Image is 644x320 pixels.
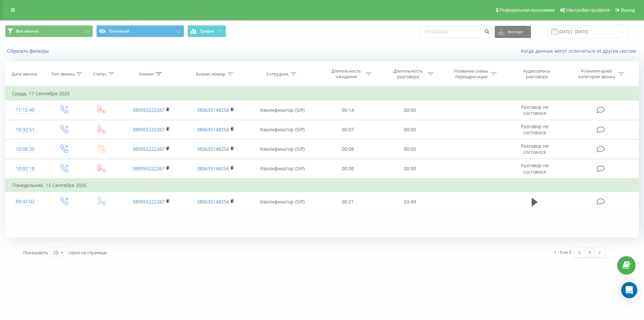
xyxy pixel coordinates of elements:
[317,139,379,159] td: 00:08
[420,26,491,38] input: Поиск по номеру
[5,25,93,37] button: Все звонки
[521,104,549,116] span: Разговор не состоялся
[379,100,440,120] td: 00:00
[379,120,440,139] td: 00:00
[93,71,107,77] div: Статус
[453,68,489,80] div: Название схемы переадресации
[12,71,37,77] div: Дата звонка
[266,71,289,77] div: Сотрудник
[187,25,226,37] button: График
[197,126,229,133] a: 380635148256
[621,282,637,298] div: Open Intercom Messenger
[317,100,379,120] td: 00:14
[53,249,58,256] div: 25
[12,195,38,208] div: 09:42:02
[379,139,440,159] td: 00:00
[515,68,559,80] div: Аудиозапись разговора
[495,26,531,38] button: Экспорт
[12,123,38,136] div: 10:32:51
[585,248,595,257] a: 1
[248,100,317,120] td: Квалификатор (SIP)
[16,29,39,34] span: Все звонки
[200,29,215,34] span: График
[328,68,364,80] div: Длительность ожидания
[132,198,165,205] a: 380955222267
[132,107,165,113] a: 380955222267
[5,48,52,54] button: Сбросить фильтры
[197,107,229,113] a: 380635148256
[499,7,554,13] span: Реферальная программа
[139,71,154,77] div: Клиент
[379,159,440,179] td: 00:00
[621,7,635,13] span: Выход
[379,192,440,212] td: 03:49
[317,192,379,212] td: 00:21
[12,162,38,175] div: 10:02:18
[248,139,317,159] td: Квалификатор (SIP)
[5,87,639,100] td: Среда, 17 Сентября 2025
[197,165,229,172] a: 380635148256
[12,103,38,117] div: 11:12:40
[566,7,610,13] span: Настройки профиля
[23,249,48,256] span: Показывать
[197,198,229,205] a: 380635148256
[317,120,379,139] td: 00:07
[317,159,379,179] td: 00:08
[12,143,38,156] div: 10:06:35
[248,159,317,179] td: Квалификатор (SIP)
[5,179,639,192] td: Понедельник, 15 Сентября 2025
[248,192,317,212] td: Квалификатор (SIP)
[577,68,616,80] div: Комментарий/категория звонка
[132,126,165,133] a: 380955222267
[554,249,571,256] div: 1 - 5 из 5
[196,71,225,77] div: Бизнес номер
[521,143,549,155] span: Разговор не состоялся
[68,249,107,256] span: строк на странице
[248,120,317,139] td: Квалификатор (SIP)
[197,146,229,152] a: 380635148256
[390,68,426,80] div: Длительность разговора
[521,48,639,54] a: Когда данные могут отличаться от других систем
[521,162,549,175] span: Разговор не состоялся
[132,165,165,172] a: 380955222267
[51,71,74,77] div: Тип звонка
[521,123,549,136] span: Разговор не состоялся
[132,146,165,152] a: 380955222267
[96,25,184,37] button: Основной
